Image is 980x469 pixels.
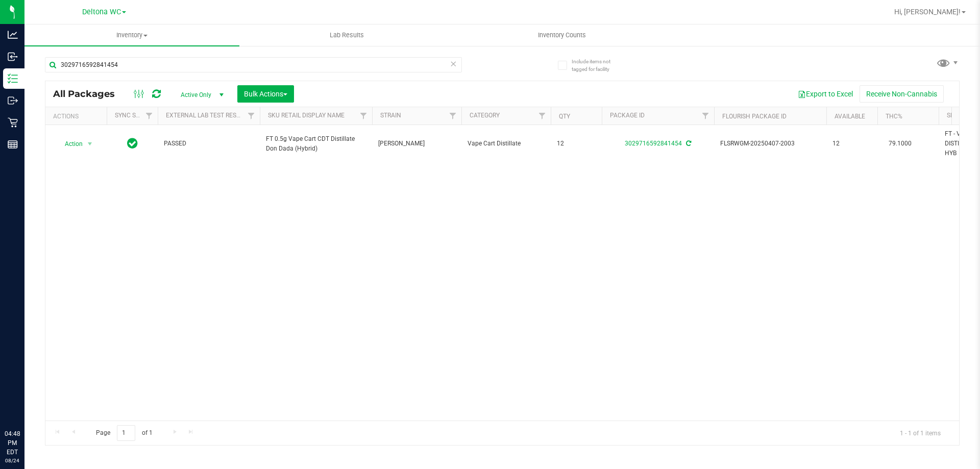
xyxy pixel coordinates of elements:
[884,136,917,151] span: 79.1000
[355,107,372,125] a: Filter
[5,457,20,464] p: 08/24
[832,139,871,149] span: 12
[445,107,461,125] a: Filter
[164,139,254,149] span: PASSED
[266,134,366,154] span: FT 0.5g Vape Cart CDT Distillate Don Dada (Hybrid)
[697,107,714,125] a: Filter
[835,113,865,120] a: Available
[378,139,455,149] span: [PERSON_NAME]
[450,57,457,70] span: Clear
[24,31,239,40] span: Inventory
[557,139,596,149] span: 12
[53,88,125,100] span: All Packages
[791,85,860,103] button: Export to Excel
[470,112,500,119] a: Category
[8,30,18,40] inline-svg: Analytics
[30,386,42,398] iframe: Resource center unread badge
[8,117,18,128] inline-svg: Retail
[860,85,944,103] button: Receive Non-Cannabis
[8,52,18,62] inline-svg: Inbound
[141,107,158,125] a: Filter
[8,95,18,106] inline-svg: Outbound
[380,112,401,119] a: Strain
[53,113,103,120] div: Actions
[625,140,682,147] a: 3029716592841454
[8,73,18,84] inline-svg: Inventory
[56,137,83,151] span: Action
[87,425,161,441] span: Page of 1
[892,425,949,440] span: 1 - 1 of 1 items
[886,113,902,120] a: THC%
[237,85,294,103] button: Bulk Actions
[722,113,787,120] a: Flourish Package ID
[894,8,961,16] span: Hi, [PERSON_NAME]!
[84,137,96,151] span: select
[166,112,246,119] a: External Lab Test Result
[243,107,260,125] a: Filter
[5,429,20,457] p: 04:48 PM EDT
[10,387,41,418] iframe: Resource center
[468,139,545,149] span: Vape Cart Distillate
[82,8,121,16] span: Deltona WC
[24,24,239,46] a: Inventory
[947,112,977,119] a: SKU Name
[524,31,600,40] span: Inventory Counts
[8,139,18,150] inline-svg: Reports
[572,58,623,73] span: Include items not tagged for facility
[45,57,462,72] input: Search Package ID, Item Name, SKU, Lot or Part Number...
[244,90,287,98] span: Bulk Actions
[127,136,138,151] span: In Sync
[239,24,454,46] a: Lab Results
[268,112,345,119] a: Sku Retail Display Name
[559,113,570,120] a: Qty
[117,425,135,441] input: 1
[534,107,551,125] a: Filter
[454,24,669,46] a: Inventory Counts
[684,140,691,147] span: Sync from Compliance System
[115,112,154,119] a: Sync Status
[316,31,378,40] span: Lab Results
[610,112,645,119] a: Package ID
[720,139,820,149] span: FLSRWGM-20250407-2003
